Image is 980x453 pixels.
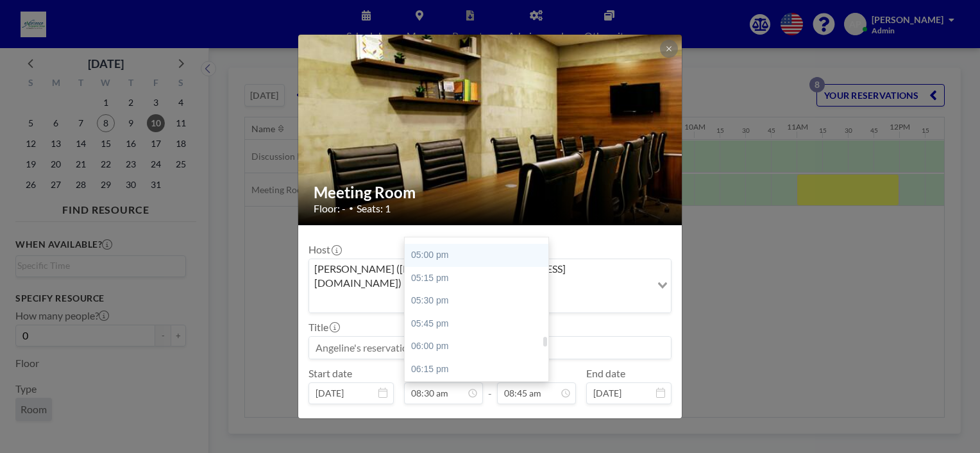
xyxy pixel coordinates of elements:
input: Search for option [310,293,650,310]
label: Repeat [323,416,355,429]
img: 537.jpg [298,1,683,258]
label: Title [308,321,339,334]
div: 06:15 pm [405,358,555,381]
div: 05:45 pm [405,312,555,336]
div: Search for option [309,259,671,312]
span: - [488,372,492,400]
span: Floor: - [314,202,346,215]
input: Angeline's reservation [309,337,671,359]
span: • [349,203,353,213]
span: [PERSON_NAME] ([PERSON_NAME][EMAIL_ADDRESS][DOMAIN_NAME]) [312,262,648,291]
span: Seats: 1 [357,202,391,215]
div: 05:15 pm [405,267,555,290]
label: End date [586,367,625,380]
div: 06:30 pm [405,381,555,404]
div: 05:30 pm [405,289,555,312]
div: 06:00 pm [405,335,555,358]
h2: Meeting Room [314,183,668,202]
label: Start date [308,367,352,380]
label: Host [308,243,341,256]
div: 05:00 pm [405,244,555,267]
